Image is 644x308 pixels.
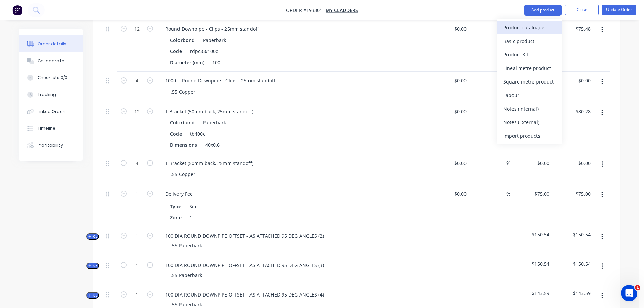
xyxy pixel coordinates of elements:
div: Tracking [38,92,56,98]
div: Square metre product [503,77,555,87]
div: Order details [38,41,66,47]
div: 100dia Round Downpipe - Clips - 25mm standoff [160,76,281,86]
span: % [506,190,510,198]
span: $150.54 [555,231,591,238]
div: 100 DIA ROUND DOWNPIPE OFFSET - AS ATTACHED 95 DEG ANGLES (2) [160,231,329,241]
div: Checklists 0/0 [38,75,67,81]
div: rdpc88/100c [187,46,221,56]
button: Upload attachment [32,221,38,227]
div: Colorbond [170,118,197,127]
div: Code [167,129,185,139]
div: T Bracket (50mm back, 25mm standoff) [160,106,259,116]
div: Collaborate [38,58,64,64]
button: Start recording [43,221,48,227]
img: Profile image for Team [14,47,25,58]
div: Linked Orders [38,109,67,115]
button: Kit [86,292,99,299]
button: Timeline [19,120,83,137]
button: Add product [524,5,562,16]
button: Checklists 0/0 [19,69,83,86]
span: $150.54 [513,260,549,267]
div: .55 Copper [165,87,201,97]
span: $150.54 [555,260,591,267]
button: Tracking [19,86,83,103]
div: .55 Copper [165,169,201,179]
span: 1 [635,285,640,290]
a: My Cladders [326,7,358,14]
span: $143.59 [513,290,549,297]
div: Timeline [38,125,55,132]
span: Kit [88,293,97,298]
span: Kit [88,263,97,268]
div: T Bracket (50mm back, 25mm standoff) [160,158,259,168]
div: 100 DIA ROUND DOWNPIPE OFFSET - AS ATTACHED 95 DEG ANGLES (3) [160,260,329,270]
h1: Team [33,3,47,8]
iframe: Intercom live chat [621,285,637,301]
div: Dimensions [167,140,200,150]
div: Zone [167,213,184,222]
div: Lineal metre product [503,63,555,73]
div: Profitability [38,142,63,148]
div: Site [187,202,200,211]
button: Kit [86,263,99,269]
button: Order details [19,35,83,52]
span: Team [30,50,42,55]
div: Type [167,202,184,211]
span: $143.59 [555,290,591,297]
img: Profile image for Team [19,4,30,15]
span: % [506,159,510,167]
span: Kit [88,234,97,239]
button: Collaborate [19,52,83,69]
div: Round Downpipe - Clips - 25mm standoff [160,24,264,34]
div: .55 Paperbark [165,241,208,251]
button: Gif picker [21,221,27,227]
button: Kit [86,233,99,240]
div: 40x0.6 [202,140,222,150]
div: Team says… [5,39,130,109]
button: Send a message… [116,219,127,230]
div: Basic product [503,36,555,46]
div: Notes (Internal) [503,104,555,114]
img: Factory [12,5,22,15]
div: Product catalogue [503,23,555,32]
div: Paperbark [200,35,226,45]
button: Close [565,5,599,15]
div: Labour [503,90,555,100]
button: go back [4,3,17,16]
span: from Factory [42,50,69,55]
div: 1 [187,213,197,222]
div: Import products [503,131,555,141]
p: Active over [DATE] [33,8,74,15]
div: Close [119,3,131,15]
div: 100 [210,57,223,67]
button: Home [106,3,119,16]
span: $150.54 [513,231,549,238]
div: Delivery Fee [160,189,198,199]
button: Linked Orders [19,103,83,120]
button: Profitability [19,137,83,154]
div: 100 DIA ROUND DOWNPIPE OFFSET - AS ATTACHED 95 DEG ANGLES (4) [160,290,329,300]
button: Update Order [602,5,636,15]
div: Diameter (mm) [167,57,207,67]
div: Code [167,46,185,56]
span: Order #193301 - [286,7,326,14]
div: Paperbark [200,118,226,127]
textarea: Message… [6,207,129,219]
div: Notes (External) [503,117,555,127]
div: Product Kit [503,50,555,60]
div: Colorbond [170,35,197,45]
div: tb400c [187,129,208,139]
div: Profile image for TeamTeamfrom FactoryHi [PERSON_NAME],If your team is laser cutting components, ... [5,39,130,100]
button: Emoji picker [10,221,16,227]
div: .55 Paperbark [165,270,208,280]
